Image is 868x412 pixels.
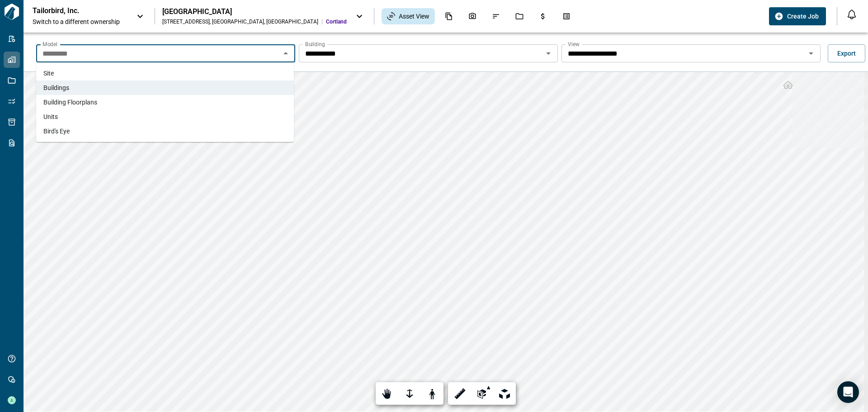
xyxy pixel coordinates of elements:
div: Jobs [510,9,529,24]
span: Buildings [43,83,69,92]
span: Units [43,112,58,121]
span: Asset View [399,12,429,21]
button: Open [542,47,555,60]
span: Site [43,69,54,78]
span: Cortland [326,18,347,25]
label: View [568,40,580,48]
button: Open notification feed [844,7,859,22]
button: Open [805,47,817,60]
p: Tailorbird, Inc. [33,6,114,15]
label: Model [42,40,57,48]
button: Export [828,44,865,62]
div: Takeoff Center [557,9,576,24]
div: Open Intercom Messenger [837,381,859,403]
div: Photos [463,9,482,24]
div: Documents [439,9,458,24]
div: [GEOGRAPHIC_DATA] [162,7,347,16]
label: Building [305,40,325,48]
div: Asset View [382,8,435,24]
div: Issues & Info [486,9,505,24]
span: Switch to a different ownership [33,17,127,26]
div: Budgets [533,9,552,24]
div: [STREET_ADDRESS] , [GEOGRAPHIC_DATA] , [GEOGRAPHIC_DATA] [162,18,318,25]
span: Create Job [787,12,819,21]
span: Export [837,49,856,58]
span: Building Floorplans [43,98,97,107]
button: Create Job [769,7,826,25]
span: Bird's Eye [43,127,70,136]
button: Close [279,47,292,60]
